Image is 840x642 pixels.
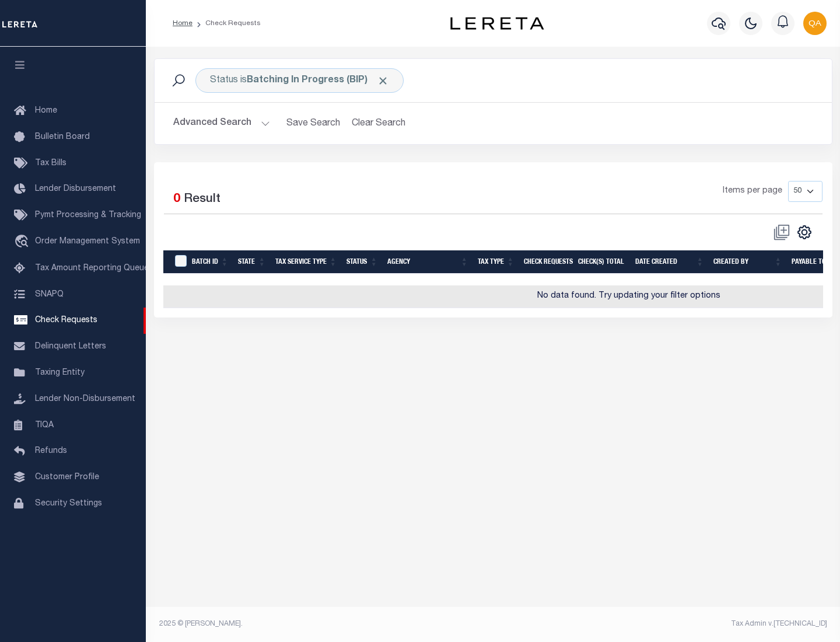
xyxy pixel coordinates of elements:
th: Created By: activate to sort column ascending [709,250,787,274]
span: Bulletin Board [35,133,90,141]
button: Save Search [279,112,347,135]
span: Customer Profile [35,473,99,481]
span: Pymt Processing & Tracking [35,211,141,219]
span: Lender Non-Disbursement [35,395,135,403]
span: Click to Remove [377,75,389,87]
span: Taxing Entity [35,369,85,377]
span: Home [35,107,57,115]
span: Lender Disbursement [35,185,116,193]
th: Status: activate to sort column ascending [342,250,383,274]
div: Status is [195,68,404,93]
th: Tax Type: activate to sort column ascending [473,250,519,274]
i: travel_explore [14,235,33,250]
span: SNAPQ [35,290,64,298]
span: Items per page [723,185,782,198]
th: Tax Service Type: activate to sort column ascending [271,250,342,274]
th: Check(s) Total [573,250,631,274]
span: Order Management System [35,238,140,246]
img: logo-dark.svg [450,17,544,30]
th: State: activate to sort column ascending [233,250,271,274]
th: Date Created: activate to sort column ascending [631,250,709,274]
span: Tax Amount Reporting Queue [35,264,149,273]
b: Batching In Progress (BIP) [247,76,389,85]
span: Tax Bills [35,159,66,168]
th: Check Requests [519,250,573,274]
th: Agency: activate to sort column ascending [383,250,473,274]
span: Security Settings [35,500,102,508]
span: TIQA [35,421,54,429]
label: Result [184,190,220,209]
a: Home [173,20,192,27]
button: Advanced Search [173,112,270,135]
span: 0 [173,193,180,205]
img: svg+xml;base64,PHN2ZyB4bWxucz0iaHR0cDovL3d3dy53My5vcmcvMjAwMC9zdmciIHBvaW50ZXItZXZlbnRzPSJub25lIi... [803,12,827,35]
div: 2025 © [PERSON_NAME]. [150,619,494,629]
span: Check Requests [35,316,97,325]
th: Batch Id: activate to sort column ascending [187,250,233,274]
div: Tax Admin v.[TECHNICAL_ID] [502,619,827,629]
span: Refunds [35,447,67,455]
li: Check Requests [192,18,261,29]
span: Delinquent Letters [35,343,106,351]
button: Clear Search [347,112,411,135]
